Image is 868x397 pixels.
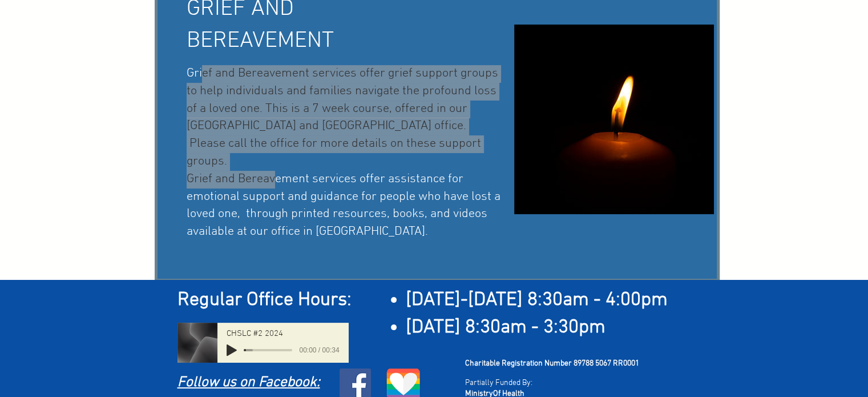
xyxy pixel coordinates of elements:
span: 00:00 / 00:34 [292,344,339,356]
h2: ​ [177,287,700,314]
span: Partially Funded By: [465,378,532,388]
span: CHSLC #2 2024 [227,330,283,338]
span: [DATE]-[DATE] 8:30am - 4:00pm [406,288,668,312]
span: Charitable Registration Number 89788 5067 RR0001 [465,359,639,368]
a: Follow us on Facebook: [177,374,320,391]
span: Grief and Bereavement services offer grief support groups to help individuals and families naviga... [187,66,500,239]
span: [DATE] 8:30am - 3:30pm [406,316,605,339]
button: Play [227,344,237,356]
span: Regular Office Hours: [177,288,352,312]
